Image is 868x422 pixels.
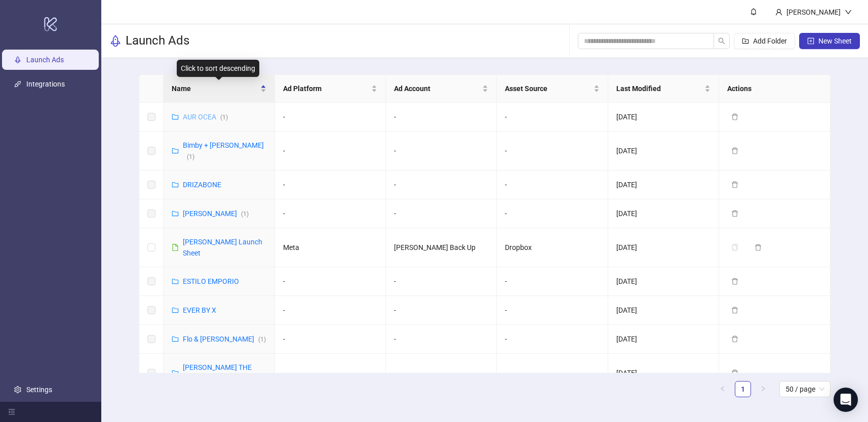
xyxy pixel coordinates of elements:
span: delete [731,147,738,154]
a: EVER BY X [183,306,216,314]
th: Asset Source [497,75,608,103]
span: rocket [109,35,122,47]
span: folder [172,278,179,285]
div: Page Size [779,381,831,397]
span: bell [750,8,757,15]
td: - [275,132,386,171]
span: delete [731,210,738,217]
span: search [718,37,725,45]
button: left [715,381,731,397]
span: right [760,386,766,392]
td: - [275,267,386,296]
span: delete [731,369,738,376]
span: folder [172,369,179,376]
td: - [497,199,608,228]
span: folder [172,210,179,217]
td: - [386,267,497,296]
td: [DATE] [608,199,719,228]
span: folder-add [742,37,749,45]
td: - [386,171,497,199]
td: - [386,199,497,228]
td: - [497,103,608,132]
span: delete [731,113,738,120]
span: Ad Platform [283,83,369,94]
td: [DATE] [608,267,719,296]
span: user [775,9,782,16]
span: ( 1 ) [258,336,266,343]
button: New Sheet [799,33,860,49]
span: ( 1 ) [220,114,228,121]
span: Add Folder [753,37,787,45]
th: Ad Account [386,75,497,103]
td: - [275,103,386,132]
button: The sheet needs to be migrated before it can be duplicated. Please open the sheet to migrate it. [727,241,746,254]
span: folder [172,307,179,314]
span: delete [731,335,738,343]
a: Integrations [26,80,65,88]
span: folder [172,335,179,343]
span: Ad Account [394,83,480,94]
span: ( 1 ) [241,210,249,218]
td: [DATE] [608,325,719,354]
span: delete [731,181,738,188]
td: [DATE] [608,354,719,393]
span: delete [755,244,762,251]
td: [DATE] [608,228,719,267]
th: Actions [719,75,830,103]
a: [PERSON_NAME] THE LABEL [183,363,252,383]
span: folder [172,181,179,188]
a: Settings [26,386,52,394]
button: right [755,381,771,397]
a: [PERSON_NAME] Launch Sheet [183,238,262,257]
td: - [275,354,386,393]
th: Ad Platform [275,75,386,103]
span: down [845,9,852,16]
div: Click to sort descending [177,60,259,77]
td: - [275,199,386,228]
td: [DATE] [608,132,719,171]
a: ESTILO EMPORIO [183,277,239,285]
td: - [386,354,497,393]
a: DRIZABONE [183,181,221,189]
li: 1 [735,381,751,397]
li: Previous Page [715,381,731,397]
td: - [275,296,386,325]
th: Name [164,75,274,103]
td: Dropbox [497,228,608,267]
td: [PERSON_NAME] Back Up [386,228,497,267]
span: 50 / page [785,382,824,397]
th: Last Modified [608,75,719,103]
td: - [497,132,608,171]
td: - [497,296,608,325]
div: Open Intercom Messenger [834,388,858,412]
div: [PERSON_NAME] [782,7,845,18]
a: Flo & [PERSON_NAME](1) [183,335,266,343]
span: ( 1 ) [187,153,194,160]
td: - [497,354,608,393]
td: [DATE] [608,171,719,199]
td: - [386,325,497,354]
td: - [386,132,497,171]
span: folder [172,147,179,154]
li: Next Page [755,381,771,397]
span: delete [731,307,738,314]
td: - [497,171,608,199]
td: [DATE] [608,103,719,132]
a: Bimby + [PERSON_NAME](1) [183,141,264,160]
td: - [386,103,497,132]
td: - [275,171,386,199]
a: [PERSON_NAME](1) [183,209,249,218]
span: plus-square [807,37,814,45]
h3: Launch Ads [126,33,189,49]
a: 1 [735,382,751,397]
button: Add Folder [734,33,795,49]
td: - [386,296,497,325]
span: Last Modified [616,83,702,94]
td: - [275,325,386,354]
span: Asset Source [505,83,591,94]
span: Name [172,83,258,94]
span: menu-fold [8,408,15,415]
td: Meta [275,228,386,267]
span: New Sheet [818,37,852,45]
span: delete [731,278,738,285]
